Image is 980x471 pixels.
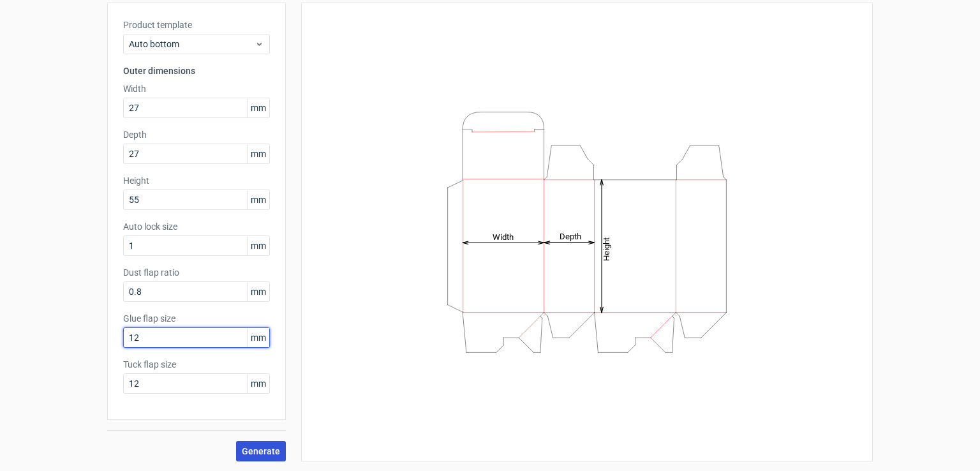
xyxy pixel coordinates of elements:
span: mm [247,328,269,347]
tspan: Depth [560,232,581,241]
label: Product template [123,19,270,31]
span: Auto bottom [129,38,255,50]
label: Tuck flap size [123,358,270,371]
h3: Outer dimensions [123,64,270,77]
span: Generate [242,447,280,456]
button: Generate [236,441,286,461]
tspan: Width [493,232,514,241]
span: mm [247,98,269,117]
label: Depth [123,128,270,141]
span: mm [247,374,269,393]
span: mm [247,190,269,209]
label: Height [123,174,270,187]
span: mm [247,236,269,255]
label: Width [123,82,270,95]
label: Dust flap ratio [123,266,270,279]
tspan: Height [602,237,611,260]
label: Auto lock size [123,220,270,233]
span: mm [247,282,269,301]
label: Glue flap size [123,312,270,325]
span: mm [247,144,269,163]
